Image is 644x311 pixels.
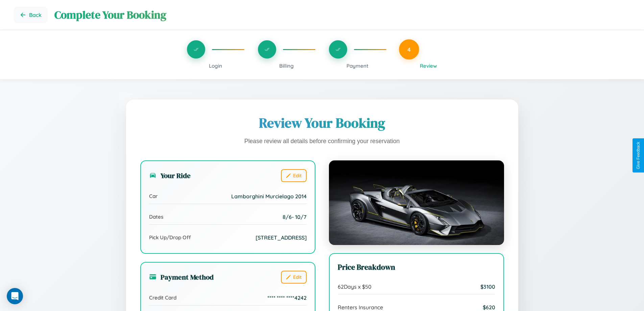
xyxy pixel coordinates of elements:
h3: Payment Method [149,272,214,282]
span: $ 620 [483,304,495,311]
span: Login [209,63,222,69]
img: Lamborghini Murcielago [329,160,504,245]
button: Edit [281,271,307,284]
span: $ 3100 [480,283,495,290]
h3: Your Ride [149,171,191,180]
span: Review [420,63,437,69]
span: Pick Up/Drop Off [149,234,191,241]
span: Lamborghini Murcielago 2014 [231,193,307,200]
span: 4 [407,46,411,53]
span: Credit Card [149,294,176,301]
button: Go back [14,7,48,23]
span: Car [149,193,158,199]
p: Please review all details before confirming your reservation [140,136,504,147]
span: 8 / 6 - 10 / 7 [283,214,307,220]
span: Billing [279,63,294,69]
span: [STREET_ADDRESS] [256,234,307,241]
span: Dates [149,214,163,220]
h1: Complete Your Booking [54,7,630,22]
h1: Review Your Booking [140,114,504,132]
h3: Price Breakdown [338,262,495,272]
div: Open Intercom Messenger [7,288,23,304]
span: Payment [347,63,368,69]
span: Renters Insurance [338,304,383,311]
span: 62 Days x $ 50 [338,283,372,290]
button: Edit [281,169,307,182]
div: Give Feedback [636,142,641,169]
